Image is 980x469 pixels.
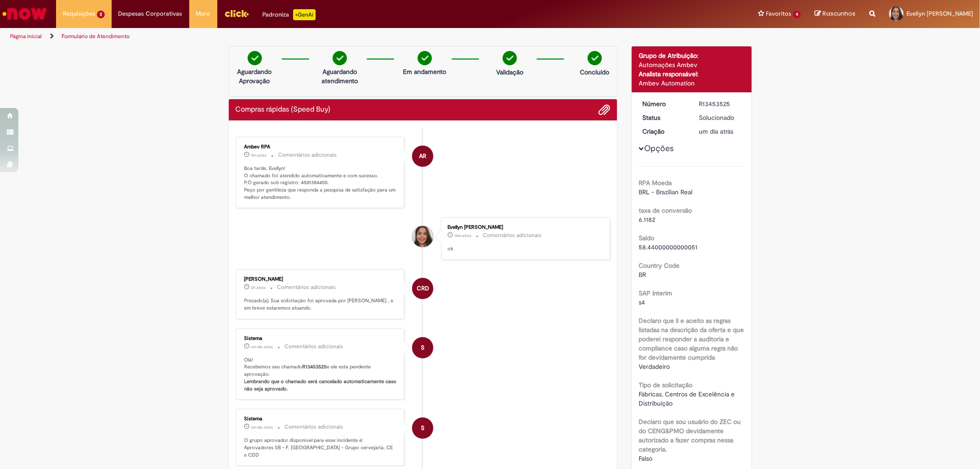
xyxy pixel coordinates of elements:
time: 27/08/2025 16:21:31 [699,127,733,136]
span: Fábricas, Centros de Excelência e Distribuição [639,390,736,407]
div: 27/08/2025 16:21:31 [699,127,742,136]
p: Olá! Recebemos seu chamado e ele esta pendente aprovação. [244,356,397,393]
span: S [421,417,425,439]
span: um dia atrás [251,344,273,350]
time: 28/08/2025 14:59:03 [251,285,266,290]
b: taxa de conversão [639,206,692,215]
span: Despesas Corporativas [119,9,182,18]
span: 58.44000000000051 [639,243,697,251]
time: 27/08/2025 16:21:42 [251,424,273,430]
div: Grupo de Atribuição: [639,51,745,60]
span: 2 [97,11,105,18]
div: Automações Ambev [639,60,745,69]
p: Concluído [580,68,609,77]
p: Em andamento [403,67,446,76]
span: Requisições [63,9,95,18]
img: ServiceNow [1,5,48,23]
a: Página inicial [10,33,42,40]
dt: Status [635,113,692,122]
div: Evellyn [PERSON_NAME] [448,225,600,230]
span: 4 [793,11,801,18]
ul: Trilhas de página [7,28,646,45]
small: Comentários adicionais [285,343,344,350]
span: Verdadeiro [639,362,670,371]
span: s4 [639,298,645,306]
dt: Número [635,99,692,108]
small: Comentários adicionais [278,283,336,291]
div: Analista responsável: [639,69,745,79]
p: +GenAi [293,9,316,20]
b: Declaro que sou usuário do ZEC ou do CENG&PMO devidamente autorizado a fazer compras nessa catego... [639,418,741,453]
b: RPA Moeda [639,179,672,187]
div: System [412,418,433,439]
div: Sistema [244,416,397,422]
span: BR [639,271,646,279]
b: Tipo de solicitação [639,381,692,389]
p: Validação [496,68,523,77]
div: Padroniza [263,9,316,20]
div: Ambev RPA [244,144,397,150]
b: Declaro que li e aceito as regras listadas na descrição da oferta e que poderei responder a audit... [639,316,744,362]
p: Prezado(a), Sua solicitação foi aprovada por [PERSON_NAME] , e em breve estaremos atuando. [244,297,397,311]
div: Ambev Automation [639,79,745,88]
div: Sistema [244,336,397,341]
img: check-circle-green.png [333,51,347,65]
time: 28/08/2025 16:48:41 [454,233,471,238]
span: 14m atrás [454,233,471,238]
img: check-circle-green.png [248,51,262,65]
b: Country Code [639,261,680,270]
small: Comentários adicionais [285,423,344,431]
b: R13453525 [303,363,327,370]
button: Adicionar anexos [598,104,610,116]
span: More [196,9,210,18]
b: Saldo [639,234,654,242]
span: S [421,337,425,359]
span: Favoritos [766,9,791,18]
div: R13453525 [699,99,742,108]
p: Aguardando Aprovação [232,67,277,85]
span: 9m atrás [251,153,267,158]
p: Boa tarde, Evellyn! O chamado foi atendido automaticamente e com sucesso. P.O gerado sob registro... [244,165,397,201]
p: O grupo aprovador disponível para esse incidente é: Aprovadores SB - F. [GEOGRAPHIC_DATA] - Grupo... [244,437,397,458]
img: check-circle-green.png [503,51,517,65]
span: um dia atrás [251,424,273,430]
small: Comentários adicionais [278,151,337,159]
time: 28/08/2025 16:54:10 [251,153,267,158]
b: Lembrando que o chamado será cancelado automaticamente caso não seja aprovado. [244,378,398,392]
div: [PERSON_NAME] [244,277,397,282]
span: Evellyn [PERSON_NAME] [906,10,973,17]
img: check-circle-green.png [588,51,602,65]
span: Falso [639,454,652,463]
span: 6.1182 [639,215,655,224]
span: CRD [417,277,429,299]
div: Ambev RPA [412,146,433,167]
div: Evellyn Luiza Ramos Rodrigues [412,226,433,247]
span: BRL - Brazilian Real [639,188,692,196]
small: Comentários adicionais [483,232,542,239]
span: 2h atrás [251,285,266,290]
img: check-circle-green.png [418,51,432,65]
dt: Criação [635,127,692,136]
span: AR [419,145,426,167]
div: Solucionado [699,113,742,122]
span: Rascunhos [822,9,855,18]
div: System [412,337,433,358]
h2: Compras rápidas (Speed Buy) Histórico de tíquete [236,106,331,114]
b: SAP Interim [639,289,672,297]
a: Rascunhos [815,10,855,18]
span: um dia atrás [699,127,733,136]
p: Aguardando atendimento [317,67,362,85]
a: Formulário de Atendimento [62,33,130,40]
div: Carlos Roberto Da Silva Bandeira [412,278,433,299]
img: click_logo_yellow_360x200.png [224,6,249,20]
p: ok [448,245,600,253]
